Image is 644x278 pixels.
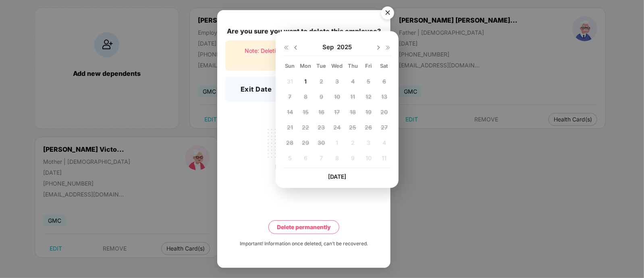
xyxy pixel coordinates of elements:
[293,44,299,51] img: svg+xml;base64,PHN2ZyBpZD0iRHJvcGRvd24tMzJ4MzIiIHhtbG5zPSJodHRwOi8vd3d3LnczLm9yZy8yMDAwL3N2ZyIgd2...
[225,26,382,36] div: Are you sure you want to delete this employee?
[299,62,313,69] div: Mon
[283,62,297,69] div: Sun
[361,62,376,69] div: Fri
[376,2,398,24] button: Close
[328,173,346,180] span: [DATE]
[304,78,307,85] span: 1
[385,44,391,51] img: svg+xml;base64,PHN2ZyB4bWxucz0iaHR0cDovL3d3dy53My5vcmcvMjAwMC9zdmciIHdpZHRoPSIxNiIgaGVpZ2h0PSIxNi...
[377,62,391,69] div: Sat
[240,240,368,248] div: Important! Information once deleted, can’t be recovered.
[314,62,328,69] div: Tue
[241,84,272,95] h3: Exit Date
[346,62,360,69] div: Thu
[268,220,339,234] button: Delete permanently
[283,44,289,51] img: svg+xml;base64,PHN2ZyB4bWxucz0iaHR0cDovL3d3dy53My5vcmcvMjAwMC9zdmciIHdpZHRoPSIxNiIgaGVpZ2h0PSIxNi...
[259,124,349,187] img: svg+xml;base64,PHN2ZyB4bWxucz0iaHR0cDovL3d3dy53My5vcmcvMjAwMC9zdmciIHdpZHRoPSIyMjQiIGhlaWdodD0iMT...
[322,43,337,51] span: Sep
[330,62,344,69] div: Wed
[337,43,352,51] span: 2025
[225,40,382,71] div: Note: Deleting employee will also delete their dependents.
[375,44,382,51] img: svg+xml;base64,PHN2ZyBpZD0iRHJvcGRvd24tMzJ4MzIiIHhtbG5zPSJodHRwOi8vd3d3LnczLm9yZy8yMDAwL3N2ZyIgd2...
[376,3,399,25] img: svg+xml;base64,PHN2ZyB4bWxucz0iaHR0cDovL3d3dy53My5vcmcvMjAwMC9zdmciIHdpZHRoPSI1NiIgaGVpZ2h0PSI1Ni...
